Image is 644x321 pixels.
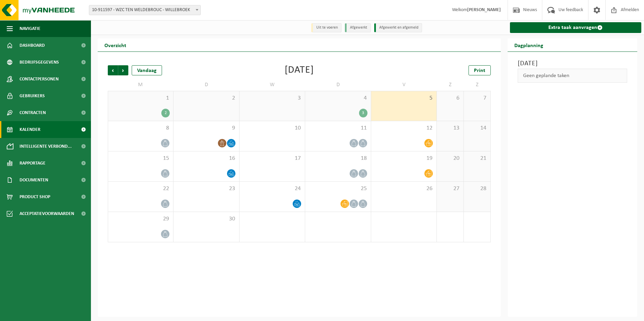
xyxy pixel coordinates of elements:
div: [DATE] [285,65,314,75]
span: 4 [309,95,367,102]
span: 20 [440,155,460,162]
span: 22 [111,185,170,192]
span: Acceptatievoorwaarden [20,205,74,222]
span: Contracten [20,104,46,121]
li: Uit te voeren [311,23,342,32]
span: Print [474,68,485,73]
span: 3 [243,95,301,102]
span: 18 [309,155,367,162]
div: 2 [161,109,170,117]
div: 3 [359,109,367,117]
span: 10-911597 - WZC TEN WELDEBROUC - WILLEBROEK [89,5,201,15]
span: 24 [243,185,301,192]
span: Intelligente verbond... [20,138,72,155]
span: 27 [440,185,460,192]
td: M [108,79,173,91]
a: Print [469,65,491,75]
span: 13 [440,124,460,132]
span: 1 [111,95,170,102]
h2: Overzicht [98,38,133,51]
span: Dashboard [20,37,45,54]
span: 8 [111,124,170,132]
span: Contactpersonen [20,71,59,87]
span: Documenten [20,172,48,188]
td: V [371,79,437,91]
span: 26 [375,185,433,192]
td: D [305,79,371,91]
span: 11 [309,124,367,132]
h2: Dagplanning [508,38,550,51]
h3: [DATE] [518,59,627,69]
span: 12 [375,124,433,132]
span: Bedrijfsgegevens [20,54,59,71]
td: D [173,79,239,91]
td: Z [464,79,491,91]
span: 29 [111,215,170,223]
div: Vandaag [132,65,162,75]
span: 17 [243,155,301,162]
span: 19 [375,155,433,162]
span: 28 [467,185,487,192]
span: Navigatie [20,20,40,37]
span: 16 [177,155,235,162]
span: 9 [177,124,235,132]
span: 5 [375,95,433,102]
span: 15 [111,155,170,162]
td: W [239,79,305,91]
span: Product Shop [20,188,50,205]
li: Afgewerkt en afgemeld [374,23,422,32]
span: Kalender [20,121,40,138]
span: Rapportage [20,155,45,172]
span: 21 [467,155,487,162]
span: Gebruikers [20,87,45,104]
span: 2 [177,95,235,102]
span: 10 [243,124,301,132]
li: Afgewerkt [345,23,371,32]
strong: [PERSON_NAME] [467,7,501,12]
span: 25 [309,185,367,192]
span: 6 [440,95,460,102]
span: 30 [177,215,235,223]
span: Volgende [118,65,128,75]
span: 23 [177,185,235,192]
span: 7 [467,95,487,102]
div: Geen geplande taken [518,69,627,83]
span: Vorige [108,65,118,75]
span: 14 [467,124,487,132]
a: Extra taak aanvragen [510,22,642,33]
td: Z [437,79,464,91]
span: 10-911597 - WZC TEN WELDEBROUC - WILLEBROEK [89,5,200,15]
